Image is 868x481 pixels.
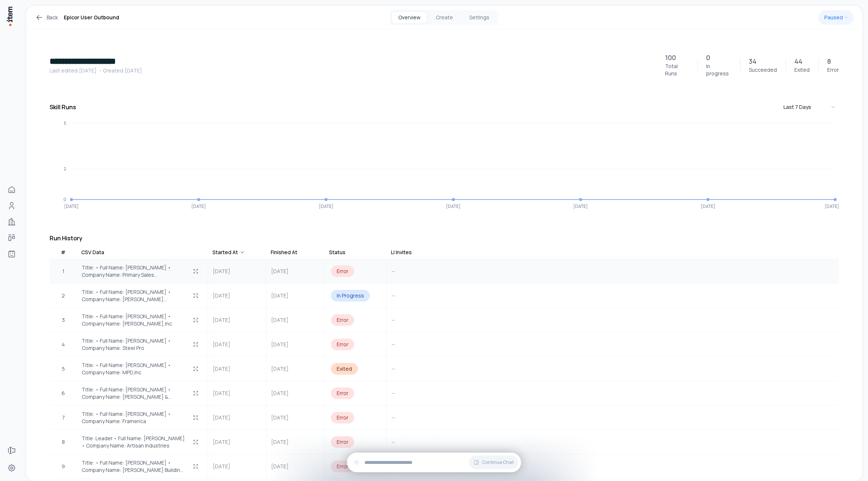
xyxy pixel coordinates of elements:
button: Overview [392,12,427,23]
div: In Progress [331,290,370,301]
div: # [61,249,66,256]
a: People [4,198,19,213]
div: Continue Chat [347,453,521,472]
div: Error [331,339,354,350]
a: Home [4,182,19,197]
p: 34 [749,56,756,66]
span: Title: • Full Name: Shawn Hobdy • Company Name: MPD,Inc [82,362,185,376]
p: Exited [794,66,810,74]
div: Started At [212,249,245,256]
tspan: [DATE] [701,203,715,209]
span: Continue Chat [482,460,514,465]
tspan: [DATE] [319,203,333,209]
a: Companies [4,214,19,229]
span: Title: • Full Name: Garret Travers • Company Name: Framerica [82,410,185,425]
a: Back [35,13,58,22]
span: 6 [62,389,65,397]
div: Error [331,436,354,448]
span: Title: • Full Name: Josh Booker • Company Name: Steel Pro [82,337,185,352]
div: CSV Data [81,249,104,256]
span: — [391,268,395,275]
div: Error [331,265,354,277]
img: Item Brain Logo [6,6,13,27]
span: 8 [62,438,65,446]
span: Title: • Full Name: Mike Gross • Company Name: Ashworth Bros.,Inc. [82,288,185,303]
span: Title: Leader • Full Name: John Kane • Company Name: Artisan Industries [82,435,185,449]
tspan: [DATE] [825,203,839,209]
span: — [391,438,395,445]
div: LI Invites [391,249,412,256]
h3: Skill Runs [50,103,76,111]
span: 3 [62,316,65,324]
span: Title: • Full Name: Dylan Benner • Company Name: L. L. Bean,Inc. [82,313,185,327]
span: 1 [62,267,64,275]
span: Title: • Full Name: Andrew L Shellenbarger • Company Name: Lester Building Systems,LLC [82,459,185,474]
a: Forms [4,443,19,458]
span: — [391,390,395,397]
p: Last edited: [DATE] ・Created: [DATE] [50,67,656,74]
div: Error [331,387,354,399]
span: 4 [62,340,65,348]
span: 5 [62,365,65,373]
a: Deals [4,230,19,245]
h1: Epicor User Outbound [64,13,119,22]
button: Continue Chat [469,456,518,469]
button: Last 7 Days [781,100,839,114]
button: Create [427,12,462,23]
span: — [391,292,395,299]
tspan: [DATE] [191,203,206,209]
p: 8 [827,56,831,66]
div: Error [331,412,354,423]
p: Total Runs [665,63,689,77]
div: Error [331,461,354,472]
span: Title: • Full Name: Jonathan Phillips • Company Name: Austin Hardware & Supply,Inc [82,386,185,401]
p: In progress [706,63,731,77]
div: Finished At [271,249,297,256]
tspan: [DATE] [573,203,588,209]
tspan: 0 [63,196,66,202]
span: — [391,414,395,421]
div: Error [331,314,354,326]
a: Agents [4,247,19,261]
p: 0 [706,52,710,63]
tspan: [DATE] [64,203,79,209]
a: Settings [4,461,19,475]
tspan: [DATE] [446,203,461,209]
h3: Run History [50,234,839,243]
button: Settings [462,12,497,23]
p: Error [827,66,839,74]
span: 9 [62,462,65,470]
span: 7 [62,414,65,422]
div: Exited [331,363,358,375]
span: — [391,341,395,348]
tspan: 2 [64,166,66,172]
p: 100 [665,52,676,63]
p: Succeeded [749,66,777,74]
tspan: 5 [64,120,66,126]
span: Title: • Full Name: Melinda Moyle • Company Name: Primary Sales Australia [82,264,185,279]
p: 44 [794,56,802,66]
span: 2 [62,292,65,300]
span: — [391,365,395,372]
div: Status [329,249,345,256]
span: — [391,316,395,323]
